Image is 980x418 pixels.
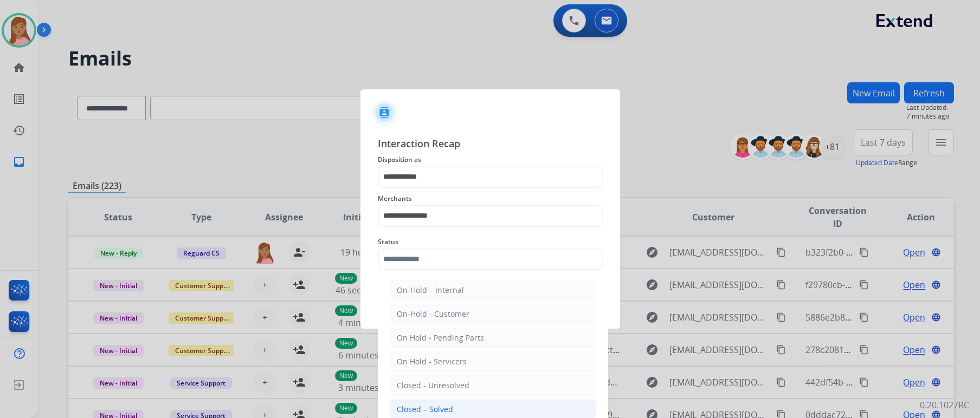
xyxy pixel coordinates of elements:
[397,404,453,415] div: Closed – Solved
[397,356,467,367] div: On Hold - Servicers
[378,153,603,166] span: Disposition as
[397,309,469,319] div: On-Hold - Customer
[920,399,969,412] p: 0.20.1027RC
[397,380,469,391] div: Closed - Unresolved
[378,236,603,249] span: Status
[378,192,603,205] span: Merchants
[397,285,464,296] div: On-Hold – Internal
[378,136,603,153] span: Interaction Recap
[371,100,397,126] img: contactIcon
[397,332,484,343] div: On Hold - Pending Parts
